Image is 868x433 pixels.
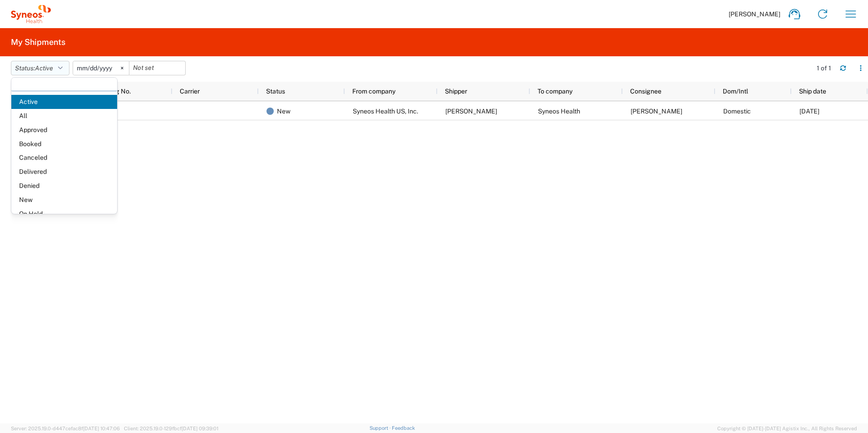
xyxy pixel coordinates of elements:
[729,10,780,18] span: [PERSON_NAME]
[445,88,467,95] span: Shipper
[723,108,751,115] span: Domestic
[11,165,117,179] span: Delivered
[723,88,748,95] span: Dom/Intl
[631,108,682,115] span: Irem Altinorak
[11,123,117,137] span: Approved
[11,61,69,75] button: Status:Active
[35,64,53,72] span: Active
[11,109,117,123] span: All
[266,88,285,95] span: Status
[73,61,129,75] input: Not set
[445,108,497,115] span: Amanda Galatioto
[717,424,857,433] span: Copyright © [DATE]-[DATE] Agistix Inc., All Rights Reserved
[370,425,392,431] a: Support
[799,88,826,95] span: Ship date
[352,88,395,95] span: From company
[11,137,117,151] span: Booked
[277,102,291,121] span: New
[124,426,218,431] span: Client: 2025.19.0-129fbcf
[392,425,415,431] a: Feedback
[630,88,661,95] span: Consignee
[538,108,580,115] span: Syneos Health
[353,108,418,115] span: Syneos Health US, Inc.
[11,193,117,207] span: New
[182,426,218,431] span: [DATE] 09:39:01
[11,207,117,221] span: On Hold
[11,151,117,165] span: Canceled
[11,37,65,48] h2: My Shipments
[538,88,572,95] span: To company
[11,179,117,193] span: Denied
[799,108,819,115] span: 09/18/2025
[817,64,833,72] div: 1 of 1
[11,426,120,431] span: Server: 2025.19.0-d447cefac8f
[83,426,120,431] span: [DATE] 10:47:06
[11,95,117,109] span: Active
[180,88,200,95] span: Carrier
[129,61,185,75] input: Not set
